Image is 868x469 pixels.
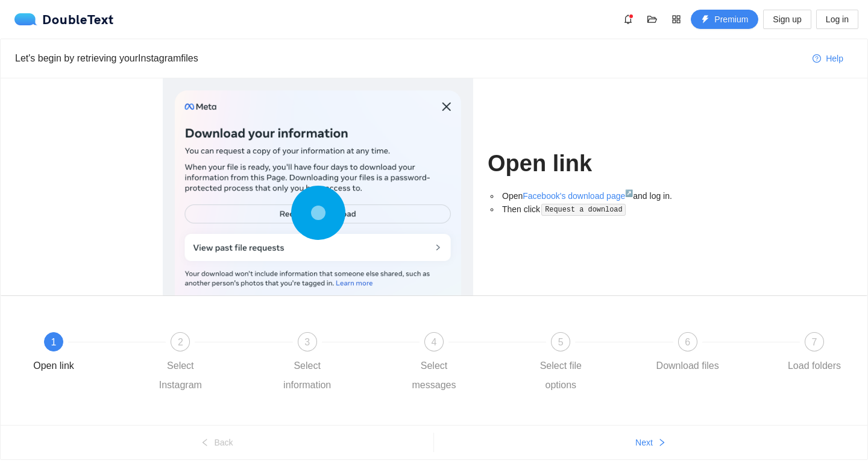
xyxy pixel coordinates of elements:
[643,14,661,24] span: folder-open
[399,356,469,395] div: Select messages
[304,337,310,347] span: 3
[14,13,114,25] div: DoubleText
[714,13,748,26] span: Premium
[653,332,779,376] div: 6Download files
[523,191,633,201] a: Facebook's download page↗
[526,332,652,395] div: 5Select file options
[33,356,74,376] div: Open link
[826,52,843,65] span: Help
[701,15,709,25] span: thunderbolt
[19,332,145,376] div: 1Open link
[618,10,638,29] button: bell
[788,356,841,376] div: Load folders
[399,332,526,395] div: 4Select messages
[526,356,596,395] div: Select file options
[658,438,666,448] span: right
[488,150,705,178] h1: Open link
[779,332,849,376] div: 7Load folders
[272,332,399,395] div: 3Select information
[14,13,114,25] a: logoDoubleText
[656,356,719,376] div: Download files
[51,337,57,347] span: 1
[434,433,867,452] button: Nextright
[145,332,272,395] div: 2Select Instagram
[500,203,705,216] li: Then click
[541,204,626,216] code: Request a download
[667,10,686,29] button: appstore
[15,51,803,66] div: Let's begin by retrieving your Instagram files
[500,189,705,203] li: Open and log in.
[812,337,817,347] span: 7
[14,13,42,25] img: logo
[625,189,633,197] sup: ↗
[619,14,637,24] span: bell
[178,337,183,347] span: 2
[558,337,564,347] span: 5
[803,49,853,68] button: question-circleHelp
[667,14,685,24] span: appstore
[432,337,437,347] span: 4
[145,356,215,395] div: Select Instagram
[643,10,662,29] button: folder-open
[691,10,758,29] button: thunderboltPremium
[773,13,801,26] span: Sign up
[635,436,653,449] span: Next
[685,337,690,347] span: 6
[272,356,342,395] div: Select information
[826,13,849,26] span: Log in
[816,10,858,29] button: Log in
[763,10,811,29] button: Sign up
[1,433,433,452] button: leftBack
[813,54,821,64] span: question-circle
